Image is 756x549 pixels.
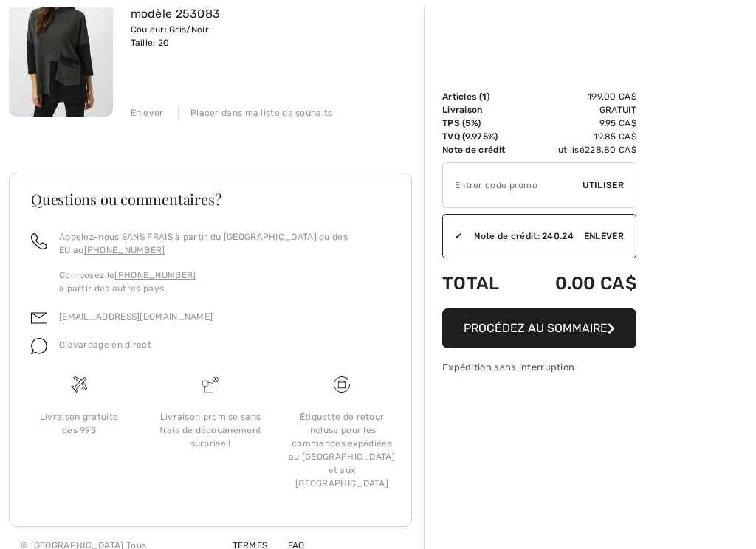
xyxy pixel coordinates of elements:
td: Total [442,258,527,308]
div: Couleur: Gris/Noir Taille: 20 [131,23,363,49]
td: Gratuit [527,103,636,117]
td: 19.85 CA$ [527,130,636,143]
input: Code promo [443,163,583,207]
img: email [31,310,47,326]
div: Livraison promise sans frais de dédouanement surprise ! [157,410,264,450]
td: 0.00 CA$ [527,258,636,308]
span: Clavardage en direct [59,339,151,350]
div: Enlever [131,106,164,120]
span: Utiliser [583,179,624,192]
div: ✔ [443,229,462,243]
td: TVQ (9.975%) [442,130,527,143]
p: Composez le à partir des autres pays. [59,269,390,295]
a: [EMAIL_ADDRESS][DOMAIN_NAME] [59,311,213,322]
span: Procédez au sommaire [464,321,608,335]
div: Note de crédit: 240.24 [462,229,584,243]
a: [PHONE_NUMBER] [84,245,165,255]
div: Placer dans ma liste de souhaits [178,106,333,120]
td: 199.00 CA$ [527,90,636,103]
div: Expédition sans interruption [442,360,636,374]
td: Livraison [442,103,527,117]
span: 1 [482,91,487,102]
h3: Questions ou commentaires? [31,192,390,207]
td: Note de crédit [442,143,527,156]
img: chat [31,338,47,354]
div: Livraison gratuite dès 99$ [25,410,133,437]
img: Livraison promise sans frais de dédouanement surprise&nbsp;! [202,376,219,393]
td: utilisé [527,143,636,156]
td: 9.95 CA$ [527,117,636,130]
a: [PHONE_NUMBER] [114,270,196,280]
button: Procédez au sommaire [442,308,636,348]
img: call [31,233,47,249]
p: Appelez-nous SANS FRAIS à partir du [GEOGRAPHIC_DATA] ou des EU au [59,230,390,257]
img: Livraison gratuite dès 99$ [71,376,87,393]
div: Étiquette de retour incluse pour les commandes expédiées au [GEOGRAPHIC_DATA] et aux [GEOGRAPHIC_... [288,410,396,490]
span: 228.80 CA$ [585,145,636,155]
td: Articles ( ) [442,90,527,103]
img: Livraison gratuite dès 99$ [334,376,350,393]
span: Enlever [584,229,624,243]
td: TPS (5%) [442,117,527,130]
